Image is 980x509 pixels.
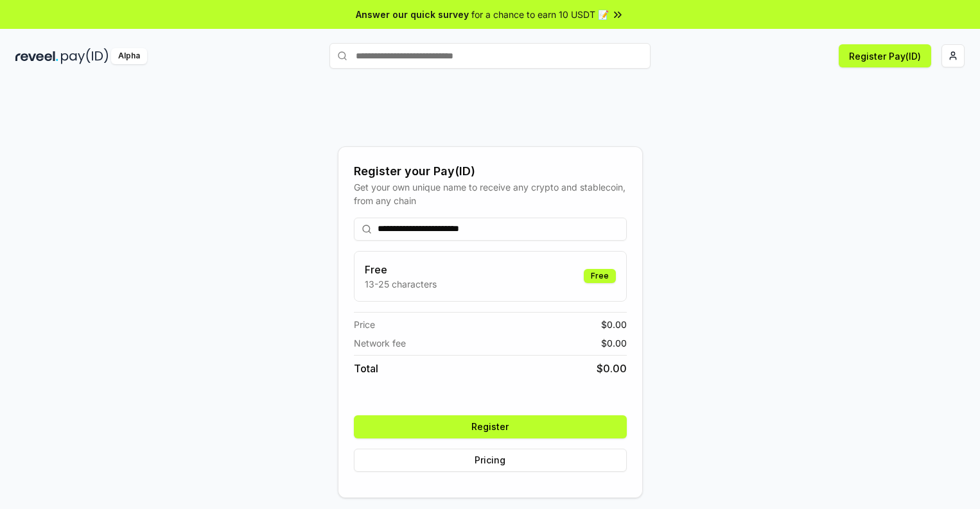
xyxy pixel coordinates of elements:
[354,361,378,376] span: Total
[601,318,627,331] span: $ 0.00
[601,336,627,350] span: $ 0.00
[15,48,58,64] img: reveel_dark
[839,44,931,67] button: Register Pay(ID)
[356,8,469,21] span: Answer our quick survey
[354,162,627,180] div: Register your Pay(ID)
[111,48,147,64] div: Alpha
[354,336,406,350] span: Network fee
[354,449,627,472] button: Pricing
[365,262,437,277] h3: Free
[354,415,627,438] button: Register
[584,269,616,283] div: Free
[354,318,375,331] span: Price
[354,180,627,207] div: Get your own unique name to receive any crypto and stablecoin, from any chain
[597,361,627,376] span: $ 0.00
[365,277,437,291] p: 13-25 characters
[61,48,109,64] img: pay_id
[471,8,609,21] span: for a chance to earn 10 USDT 📝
